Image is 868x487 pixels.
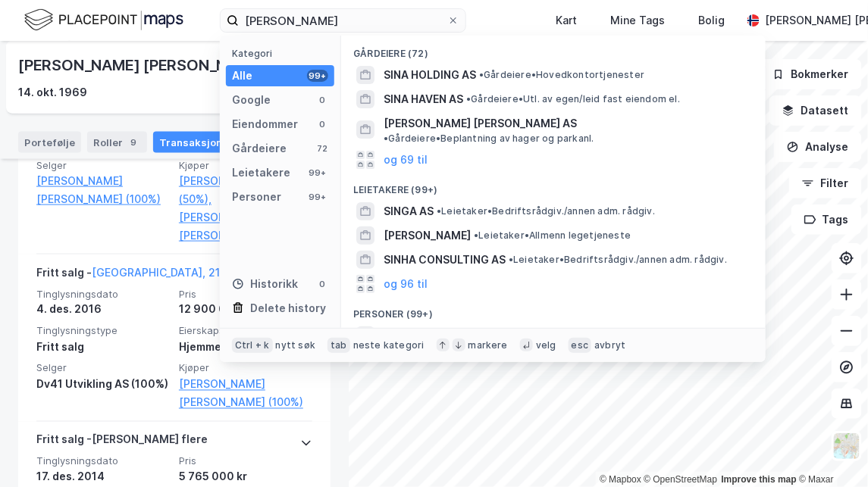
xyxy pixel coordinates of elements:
div: 72 [316,142,328,155]
span: Leietaker • Bedriftsrådgiv./annen adm. rådgiv. [437,205,655,217]
span: Selger [36,159,170,172]
span: • [437,205,441,217]
span: Kjøper [179,362,312,375]
div: 0 [316,278,328,290]
a: [PERSON_NAME] M B D (50%), [179,172,312,208]
div: Kart [556,11,577,30]
div: Fritt salg - [PERSON_NAME] flere [36,431,208,455]
span: [PERSON_NAME] [PERSON_NAME] AS [384,114,577,133]
button: Bokmerker [760,59,862,89]
button: Datasett [769,95,862,126]
a: [PERSON_NAME] [PERSON_NAME] (100%) [179,376,312,412]
a: Mapbox [600,474,641,485]
div: 12 900 000 kr [179,301,312,319]
div: tab [327,338,350,353]
div: Fritt salg [36,339,170,357]
div: Roller [87,132,147,153]
a: [GEOGRAPHIC_DATA], 211/46/0/7 [92,266,264,279]
span: SINA HOLDING AS [384,66,476,84]
div: Bolig [698,11,725,30]
iframe: Chat Widget [792,414,868,487]
div: Mine Tags [610,11,665,30]
div: Historikk [232,275,298,293]
div: Ctrl + k [232,338,273,353]
div: Gårdeiere (72) [341,36,766,63]
span: Gårdeiere • Beplantning av hager og parkanl. [384,133,594,145]
div: Google [232,91,271,109]
button: Filter [789,168,862,198]
div: 99+ [307,167,328,179]
span: SINGA AS [384,202,434,220]
div: Leietakere (99+) [341,172,766,199]
a: OpenStreetMap [644,474,718,485]
span: Pris [179,288,312,301]
span: Tinglysningstype [36,325,170,338]
div: Leietakere [232,164,290,182]
div: Kontrollprogram for chat [792,414,868,487]
img: logo.f888ab2527a4732fd821a326f86c7f29.svg [24,7,183,33]
div: neste kategori [353,339,425,351]
button: og 69 til [384,151,428,169]
div: Personer (99+) [341,296,766,323]
div: 99+ [307,70,328,82]
div: 4. des. 2016 [36,301,170,319]
button: Tags [791,204,862,235]
button: og 96 til [384,275,428,293]
div: Kategori [232,48,334,59]
div: Fritt salg - [36,264,264,288]
span: Leietaker • Bedriftsrådgiv./annen adm. rådgiv. [509,254,727,266]
div: nytt søk [276,339,316,351]
div: 9 [126,135,141,150]
a: [PERSON_NAME] [PERSON_NAME] (50%) [179,208,312,245]
span: • [474,229,478,241]
span: Eierskapstype [179,325,312,338]
input: Søk på adresse, matrikkel, gårdeiere, leietakere eller personer [239,9,447,32]
span: Gårdeiere • Utl. av egen/leid fast eiendom el. [466,93,680,105]
span: Selger [36,362,170,375]
div: 0 [316,118,328,130]
span: • [509,254,513,265]
div: esc [569,338,592,353]
span: • [384,133,388,144]
div: Portefølje [18,132,81,153]
span: Leietaker • Allmenn legetjeneste [474,229,631,242]
div: velg [536,339,556,351]
span: SINHA CONSULTING AS [384,251,506,269]
div: Transaksjoner [153,132,258,153]
div: Gårdeiere [232,139,287,158]
span: SINA HAVEN AS [384,90,463,108]
span: Tinglysningsdato [36,288,170,301]
div: 5 765 000 kr [179,468,312,486]
div: Alle [232,67,252,85]
span: • [479,69,484,80]
div: 0 [316,94,328,106]
div: Eiendommer [232,115,298,133]
div: [PERSON_NAME] [PERSON_NAME] [18,53,268,77]
span: Tinglysningsdato [36,455,170,468]
div: Hjemmelshaver [179,339,312,357]
div: markere [468,339,508,351]
div: 99+ [307,191,328,203]
div: 17. des. 2014 [36,468,170,486]
div: Dv41 Utvikling AS (100%) [36,376,170,394]
a: [PERSON_NAME] [PERSON_NAME] (100%) [36,172,170,208]
button: Analyse [774,132,862,162]
div: Personer [232,188,281,206]
div: 14. okt. 1969 [18,83,87,101]
div: Delete history [250,299,326,317]
span: Gårdeiere • Hovedkontortjenester [479,69,644,81]
span: [PERSON_NAME] [384,326,471,345]
span: Kjøper [179,159,312,172]
span: Pris [179,455,312,468]
span: [PERSON_NAME] [384,226,471,245]
span: • [466,93,471,105]
div: avbryt [594,339,625,351]
a: Improve this map [722,474,797,485]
